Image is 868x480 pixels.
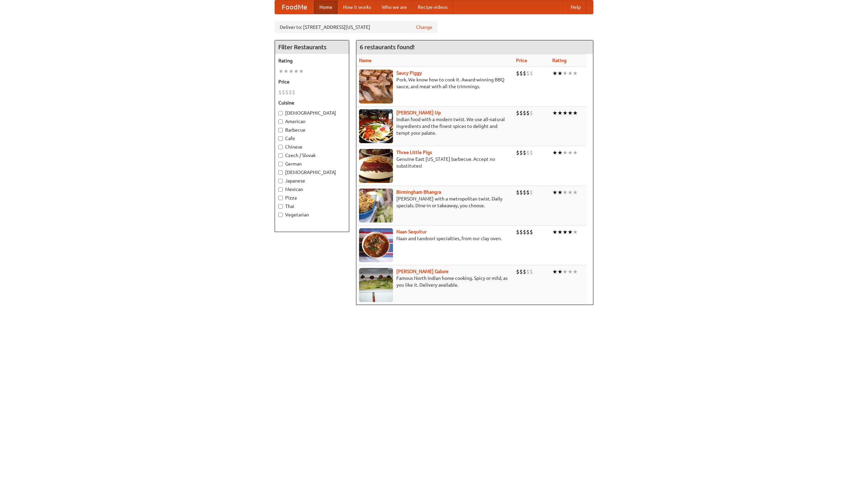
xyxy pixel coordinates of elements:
[573,228,578,236] li: ★
[376,0,412,14] a: Who we are
[359,235,511,242] p: Naan and tandoori specialties, from our clay oven.
[516,228,519,236] li: $
[278,177,346,184] label: Japanese
[396,229,427,234] a: Naan Sequitur
[278,128,283,132] input: Barbecue
[552,149,557,156] li: ★
[563,149,568,156] li: ★
[292,89,295,96] li: $
[523,149,526,156] li: $
[359,195,511,209] p: [PERSON_NAME] with a metropolitan twist. Daily specials. Dine-in or takeaway, you choose.
[359,76,511,90] p: Pork. We know how to cook it. Award-winning BBQ sauce, and meat with all the trimmings.
[563,109,568,117] li: ★
[573,149,578,156] li: ★
[278,211,346,218] label: Vegetarian
[396,110,441,115] a: [PERSON_NAME] Up
[523,268,526,275] li: $
[278,213,283,217] input: Vegetarian
[278,110,346,116] label: [DEMOGRAPHIC_DATA]
[278,179,283,183] input: Japanese
[530,189,533,196] li: $
[359,156,511,169] p: Genuine East [US_STATE] barbecue. Accept no substitutes!
[526,109,530,117] li: $
[523,109,526,117] li: $
[275,21,437,33] div: Deliver to: [STREET_ADDRESS][US_STATE]
[278,186,346,193] label: Mexican
[396,189,441,195] a: Birmingham Bhangra
[526,228,530,236] li: $
[523,189,526,196] li: $
[557,189,563,196] li: ★
[552,58,567,63] a: Rating
[396,150,432,155] a: Three Little Pigs
[516,149,519,156] li: $
[563,70,568,77] li: ★
[530,268,533,275] li: $
[519,189,523,196] li: $
[523,70,526,77] li: $
[557,228,563,236] li: ★
[338,0,376,14] a: How it works
[519,228,523,236] li: $
[275,40,349,54] h4: Filter Restaurants
[278,135,346,142] label: Cafe
[359,228,393,262] img: naansequitur.jpg
[516,268,519,275] li: $
[289,68,294,75] li: ★
[416,24,432,31] a: Change
[568,268,573,275] li: ★
[552,109,557,117] li: ★
[359,268,393,302] img: currygalore.jpg
[278,119,283,124] input: American
[552,70,557,77] li: ★
[557,70,563,77] li: ★
[359,70,393,103] img: saucy.jpg
[516,189,519,196] li: $
[278,160,346,167] label: German
[278,169,346,176] label: [DEMOGRAPHIC_DATA]
[557,149,563,156] li: ★
[573,109,578,117] li: ★
[275,0,314,14] a: FoodMe
[278,136,283,141] input: Cafe
[278,194,346,201] label: Pizza
[278,196,283,200] input: Pizza
[283,68,289,75] li: ★
[526,70,530,77] li: $
[557,268,563,275] li: ★
[563,228,568,236] li: ★
[516,58,527,63] a: Price
[360,44,415,50] ng-pluralize: 6 restaurants found!
[568,109,573,117] li: ★
[573,189,578,196] li: ★
[299,68,304,75] li: ★
[289,89,292,96] li: $
[565,0,586,14] a: Help
[568,189,573,196] li: ★
[278,187,283,192] input: Mexican
[278,145,283,149] input: Chinese
[359,275,511,288] p: Famous North Indian home cooking. Spicy or mild, as you like it. Delivery available.
[526,189,530,196] li: $
[278,127,346,133] label: Barbecue
[552,268,557,275] li: ★
[278,118,346,125] label: American
[282,89,285,96] li: $
[359,149,393,183] img: littlepigs.jpg
[557,109,563,117] li: ★
[523,228,526,236] li: $
[530,149,533,156] li: $
[278,153,283,158] input: Czech / Slovak
[278,68,283,75] li: ★
[526,149,530,156] li: $
[278,170,283,175] input: [DEMOGRAPHIC_DATA]
[412,0,453,14] a: Recipe videos
[359,116,511,136] p: Indian food with a modern twist. We use all-natural ingredients and the finest spices to delight ...
[573,268,578,275] li: ★
[519,149,523,156] li: $
[516,70,519,77] li: $
[278,204,283,209] input: Thai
